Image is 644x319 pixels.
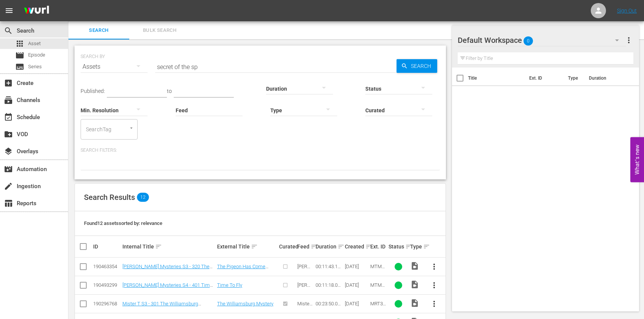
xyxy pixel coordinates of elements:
[316,242,343,251] div: Duration
[73,26,125,35] span: Search
[251,243,258,250] span: sort
[430,262,439,271] span: more_vert
[4,113,13,122] span: Schedule
[405,243,412,250] span: sort
[397,59,437,73] button: Search
[297,282,313,311] span: [PERSON_NAME] Mysteries S4
[370,282,385,294] span: MTM401F
[128,124,135,132] button: Open
[297,242,313,251] div: Feed
[122,282,213,294] a: [PERSON_NAME] Mysteries S4 - 401 Time To Fly
[345,264,368,269] div: [DATE]
[410,299,419,308] span: Video
[4,147,13,156] span: Overlays
[81,88,105,94] span: Published:
[338,243,344,250] span: sort
[155,243,162,250] span: sort
[345,301,368,306] div: [DATE]
[345,282,368,288] div: [DATE]
[316,282,343,288] div: 00:11:18.044
[279,244,295,250] div: Curated
[389,242,408,251] div: Status
[93,282,120,288] div: 190493299
[15,51,24,60] span: Episode
[370,264,385,275] span: MTM320F
[468,68,525,89] th: Title
[137,193,149,202] span: 12
[410,280,419,289] span: Video
[425,258,443,276] button: more_vert
[28,63,42,71] span: Series
[345,242,368,251] div: Created
[624,36,633,45] span: more_vert
[297,301,312,312] span: Mister T S3
[84,220,162,226] span: Found 12 assets sorted by: relevance
[523,33,533,49] span: 0
[4,96,13,105] span: Channels
[4,79,13,88] span: Create
[410,242,422,251] div: Type
[311,243,317,250] span: sort
[28,40,41,47] span: Asset
[370,301,386,312] span: MRT301F
[4,165,13,174] span: Automation
[15,39,24,48] span: Asset
[81,147,440,154] p: Search Filters:
[458,30,626,51] div: Default Workspace
[4,26,13,35] span: Search
[93,264,120,269] div: 190463354
[425,276,443,294] button: more_vert
[630,137,644,182] button: Open Feedback Widget
[217,264,268,275] a: The Pigeon Has Come Home To Roost
[5,6,14,15] span: menu
[4,199,13,208] span: Reports
[217,242,277,251] div: External Title
[365,243,372,250] span: sort
[423,243,430,250] span: sort
[425,295,443,313] button: more_vert
[4,130,13,139] span: VOD
[408,59,437,73] span: Search
[18,2,55,20] img: ans4CAIJ8jUAAAAAAAAAAAAAAAAAAAAAAAAgQb4GAAAAAAAAAAAAAAAAAAAAAAAAJMjXAAAAAAAAAAAAAAAAAAAAAAAAgAT5G...
[93,244,120,250] div: ID
[217,282,242,288] a: Time To Fly
[316,301,343,306] div: 00:23:50.062
[563,68,584,89] th: Type
[624,31,633,49] button: more_vert
[525,68,563,89] th: Ext. ID
[122,242,215,251] div: Internal Title
[430,299,439,308] span: more_vert
[217,301,273,306] a: The Williamsburg Mystery
[122,301,201,312] a: Mister T S3 - 301 The Williamsburg Mystery
[297,264,313,292] span: [PERSON_NAME] Mysteries S3
[410,261,419,270] span: Video
[617,8,637,14] a: Sign Out
[584,68,630,89] th: Duration
[93,301,120,306] div: 190296768
[316,264,343,269] div: 00:11:43.147
[167,88,172,94] span: to
[122,264,213,275] a: [PERSON_NAME] Mysteries S3 - 320 The Pigeon Has Come Home To Roost
[84,193,135,202] span: Search Results
[430,281,439,290] span: more_vert
[134,26,186,35] span: Bulk Search
[370,244,386,250] div: Ext. ID
[15,62,24,71] span: Series
[28,51,45,59] span: Episode
[81,56,148,77] div: Assets
[4,182,13,191] span: Ingestion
